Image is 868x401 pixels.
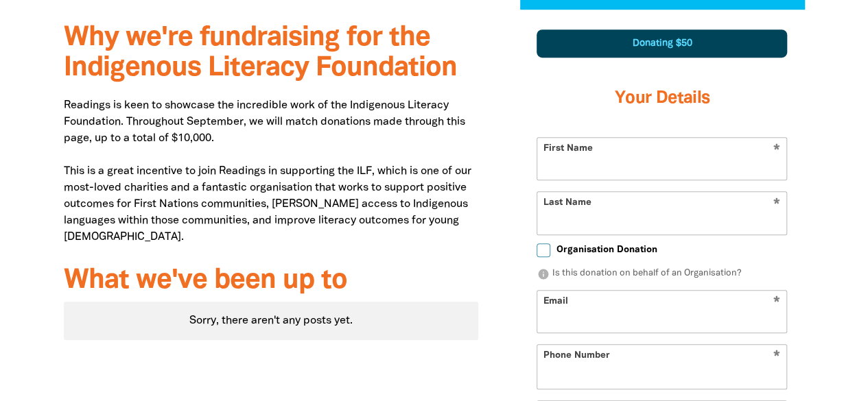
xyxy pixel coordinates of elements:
[537,268,549,280] i: info
[537,29,787,58] div: Donating $50
[537,267,787,281] p: Is this donation on behalf of an Organisation?
[64,97,479,245] p: Readings is keen to showcase the incredible work of the Indigenous Literacy Foundation. Throughou...
[773,350,780,363] i: Required
[537,71,787,126] h3: Your Details
[537,243,550,257] input: Organisation Donation
[64,302,479,340] div: Sorry, there aren't any posts yet.
[556,243,657,256] span: Organisation Donation
[64,302,479,340] div: Paginated content
[64,266,479,296] h3: What we've been up to
[64,25,457,81] span: Why we're fundraising for the Indigenous Literacy Foundation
